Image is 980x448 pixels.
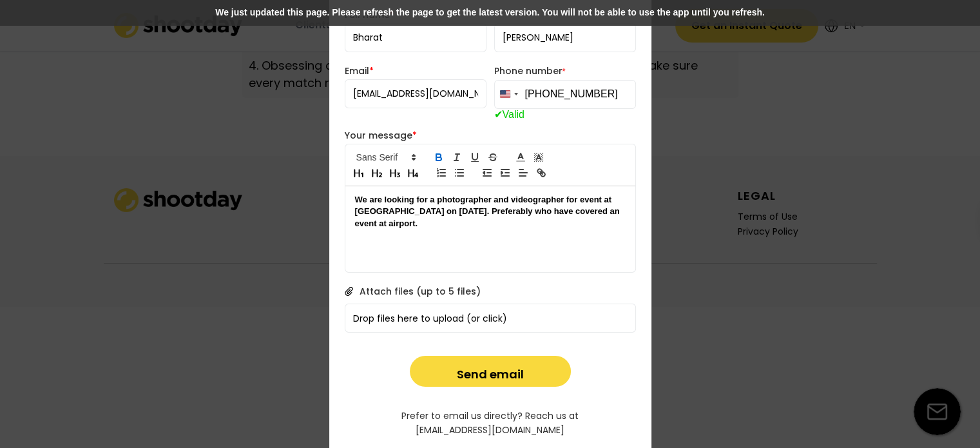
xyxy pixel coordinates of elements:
div: [EMAIL_ADDRESS][DOMAIN_NAME] [416,424,564,437]
button: Selected country [495,81,522,108]
span: Font color [512,150,530,165]
div: Prefer to email us directly? Reach us at [401,410,579,423]
input: (201) 555-0123 [494,80,636,109]
img: Icon%20metro-attachment.svg [345,287,353,296]
span: Highlight color [530,150,548,165]
span: Font [351,150,420,165]
button: Send email [410,356,571,387]
div: Email [345,65,480,77]
strong: We are looking for a photographer and videographer for event at [GEOGRAPHIC_DATA] on [DATE]. Pref... [355,195,622,228]
input: First name [345,23,486,52]
span: ✔Valid [494,110,559,120]
input: Last name [494,23,636,52]
input: Email [345,79,486,108]
div: Drop files here to upload (or click) [345,304,637,332]
div: Attach files (up to 5 files) [360,286,481,297]
div: Phone number [494,65,636,77]
span: Text alignment [514,165,532,180]
div: Your message [345,130,636,141]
